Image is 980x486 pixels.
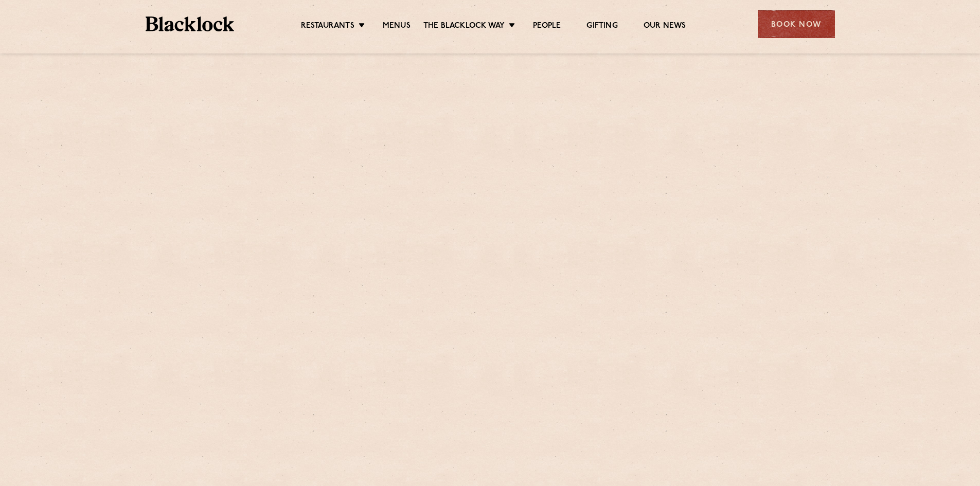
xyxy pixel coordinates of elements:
a: People [533,21,561,32]
a: Our News [644,21,686,32]
a: Restaurants [301,21,354,32]
img: BL_Textured_Logo-footer-cropped.svg [146,16,235,31]
div: Book Now [758,10,835,38]
a: The Blacklock Way [423,21,505,32]
a: Gifting [586,21,617,32]
a: Menus [383,21,411,32]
